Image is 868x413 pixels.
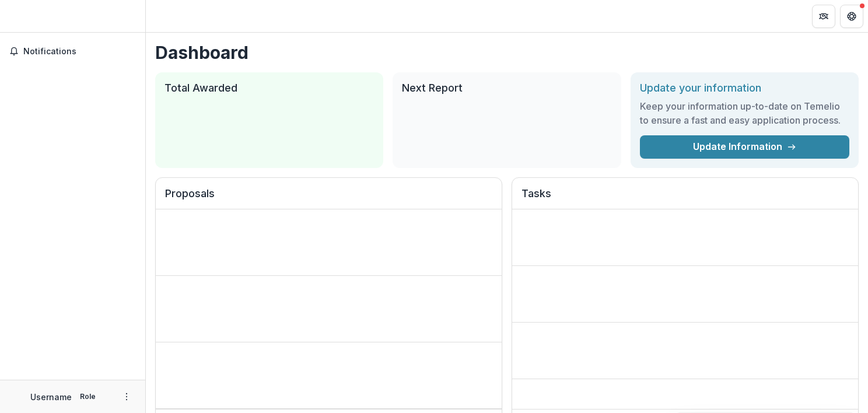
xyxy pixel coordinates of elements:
[640,99,849,127] h3: Keep your information up-to-date on Temelio to ensure a fast and easy application process.
[165,187,492,209] h2: Proposals
[23,47,136,57] span: Notifications
[164,82,374,94] h2: Total Awarded
[640,135,849,159] a: Update Information
[120,390,134,404] button: More
[521,187,849,209] h2: Tasks
[5,42,141,61] button: Notifications
[155,42,859,63] h1: Dashboard
[812,5,835,28] button: Partners
[76,391,99,402] p: Role
[402,82,611,94] h2: Next Report
[640,82,849,94] h2: Update your information
[30,391,72,403] p: Username
[840,5,863,28] button: Get Help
